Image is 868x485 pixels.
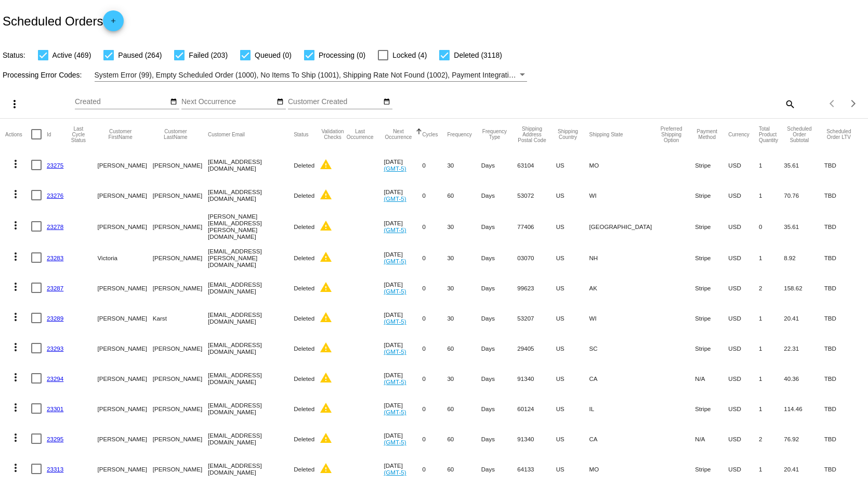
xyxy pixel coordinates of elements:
[824,333,863,363] mat-cell: TBD
[153,363,208,393] mat-cell: [PERSON_NAME]
[517,210,556,242] mat-cell: 77406
[320,220,332,232] mat-icon: warning
[784,180,824,210] mat-cell: 70.76
[422,363,447,393] mat-cell: 0
[824,454,863,484] mat-cell: TBD
[481,210,518,242] mat-cell: Days
[208,131,245,137] button: Change sorting for CustomerEmail
[784,273,824,303] mat-cell: 158.62
[288,98,382,106] input: Customer Created
[447,273,481,303] mat-cell: 30
[481,363,518,393] mat-cell: Days
[759,180,784,210] mat-cell: 1
[277,98,284,106] mat-icon: date_range
[422,393,447,424] mat-cell: 0
[346,129,375,140] button: Change sorting for LastOccurrenceUtc
[589,273,657,303] mat-cell: AK
[98,273,153,303] mat-cell: [PERSON_NAME]
[589,454,657,484] mat-cell: MO
[447,363,481,393] mat-cell: 30
[47,223,63,230] a: 23278
[695,150,728,180] mat-cell: Stripe
[728,150,759,180] mat-cell: USD
[481,333,518,363] mat-cell: Days
[447,333,481,363] mat-cell: 60
[153,303,208,333] mat-cell: Karst
[695,333,728,363] mat-cell: Stripe
[784,454,824,484] mat-cell: 20.41
[153,273,208,303] mat-cell: [PERSON_NAME]
[384,242,422,273] mat-cell: [DATE]
[208,150,294,180] mat-cell: [EMAIL_ADDRESS][DOMAIN_NAME]
[294,223,314,230] span: Deleted
[517,180,556,210] mat-cell: 53072
[47,254,63,261] a: 23283
[422,273,447,303] mat-cell: 0
[589,131,623,137] button: Change sorting for ShippingState
[784,242,824,273] mat-cell: 8.92
[695,303,728,333] mat-cell: Stripe
[824,150,863,180] mat-cell: TBD
[255,49,292,61] span: Queued (0)
[320,119,346,150] mat-header-cell: Validation Checks
[153,210,208,242] mat-cell: [PERSON_NAME]
[107,17,120,30] mat-icon: add
[153,424,208,454] mat-cell: [PERSON_NAME]
[153,393,208,424] mat-cell: [PERSON_NAME]
[556,210,589,242] mat-cell: US
[52,49,91,61] span: Active (469)
[824,129,853,140] button: Change sorting for LifetimeValue
[320,341,332,354] mat-icon: warning
[824,393,863,424] mat-cell: TBD
[759,363,784,393] mat-cell: 1
[556,303,589,333] mat-cell: US
[695,363,728,393] mat-cell: N/A
[695,393,728,424] mat-cell: Stripe
[98,424,153,454] mat-cell: [PERSON_NAME]
[320,251,332,263] mat-icon: warning
[422,180,447,210] mat-cell: 0
[98,180,153,210] mat-cell: [PERSON_NAME]
[384,378,406,385] a: (GMT-5)
[824,180,863,210] mat-cell: TBD
[447,210,481,242] mat-cell: 30
[208,303,294,333] mat-cell: [EMAIL_ADDRESS][DOMAIN_NAME]
[9,401,22,414] mat-icon: more_vert
[9,311,22,323] mat-icon: more_vert
[47,345,63,352] a: 23293
[759,273,784,303] mat-cell: 2
[9,462,22,474] mat-icon: more_vert
[589,424,657,454] mat-cell: CA
[98,333,153,363] mat-cell: [PERSON_NAME]
[98,303,153,333] mat-cell: [PERSON_NAME]
[447,150,481,180] mat-cell: 30
[8,98,21,110] mat-icon: more_vert
[556,273,589,303] mat-cell: US
[294,436,314,442] span: Deleted
[384,424,422,454] mat-cell: [DATE]
[320,372,332,384] mat-icon: warning
[728,131,749,137] button: Change sorting for CurrencyIso
[170,98,177,106] mat-icon: date_range
[784,210,824,242] mat-cell: 35.61
[481,424,518,454] mat-cell: Days
[384,258,406,264] a: (GMT-5)
[784,393,824,424] mat-cell: 114.46
[9,158,22,170] mat-icon: more_vert
[589,150,657,180] mat-cell: MO
[517,273,556,303] mat-cell: 99623
[695,454,728,484] mat-cell: Stripe
[384,273,422,303] mat-cell: [DATE]
[384,469,406,476] a: (GMT-5)
[208,424,294,454] mat-cell: [EMAIL_ADDRESS][DOMAIN_NAME]
[589,180,657,210] mat-cell: WI
[695,242,728,273] mat-cell: Stripe
[824,303,863,333] mat-cell: TBD
[384,393,422,424] mat-cell: [DATE]
[784,424,824,454] mat-cell: 76.92
[422,424,447,454] mat-cell: 0
[784,363,824,393] mat-cell: 40.36
[294,315,314,322] span: Deleted
[3,71,82,79] span: Processing Error Codes:
[384,180,422,210] mat-cell: [DATE]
